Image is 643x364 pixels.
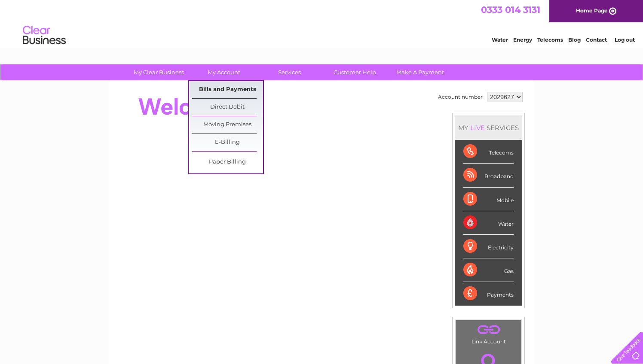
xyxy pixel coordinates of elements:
a: Moving Premises [192,116,263,133]
a: . [458,322,519,337]
a: Water [492,36,508,43]
a: Energy [513,36,532,43]
div: LIVE [468,124,487,132]
a: My Account [189,64,260,80]
a: 0333 014 3131 [481,4,540,15]
a: My Clear Business [123,64,194,80]
a: Log out [615,36,635,43]
a: Customer Help [319,64,390,80]
div: Broadband [463,164,514,187]
a: Paper Billing [192,154,263,171]
a: Contact [586,36,607,43]
div: Mobile [463,188,514,211]
a: Direct Debit [192,99,263,116]
div: Telecoms [463,140,514,164]
div: Electricity [463,235,514,258]
a: Services [254,64,325,80]
a: Bills and Payments [192,81,263,98]
div: Clear Business is a trading name of Verastar Limited (registered in [GEOGRAPHIC_DATA] No. 3667643... [119,5,525,42]
a: E-Billing [192,134,263,151]
a: Telecoms [537,36,563,43]
a: Blog [568,36,581,43]
td: Link Account [455,320,522,347]
img: logo.png [22,22,66,49]
div: Payments [463,282,514,305]
div: MY SERVICES [455,115,522,140]
a: Make A Payment [385,64,456,80]
td: Account number [436,90,485,104]
div: Water [463,211,514,235]
div: Gas [463,258,514,282]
